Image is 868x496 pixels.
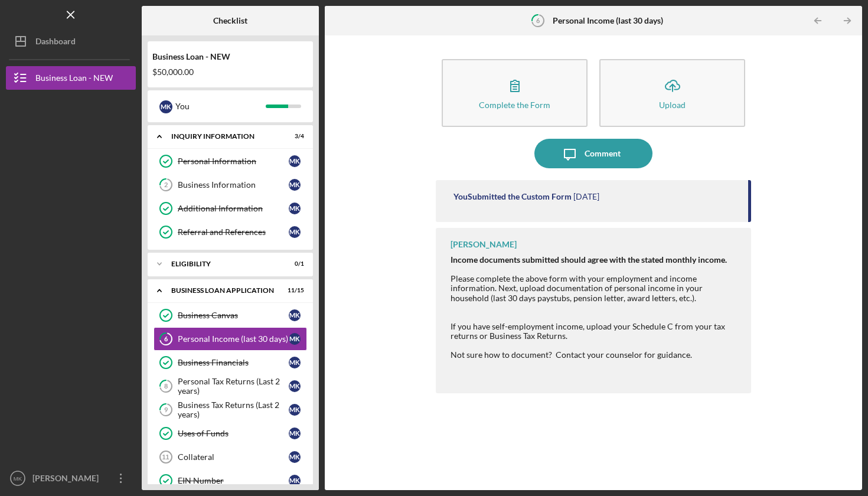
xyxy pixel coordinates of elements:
[175,96,266,116] div: You
[154,327,307,351] a: 6Personal Income (last 30 days)MK
[283,133,304,140] div: 3 / 4
[289,155,301,167] div: M K
[289,404,301,416] div: M K
[283,287,304,294] div: 11 / 15
[14,475,22,482] text: MK
[171,287,275,294] div: BUSINESS LOAN APPLICATION
[35,30,76,56] div: Dashboard
[178,204,289,213] div: Additional Information
[152,67,308,77] div: $50,000.00
[154,422,307,445] a: Uses of FundsMK
[289,179,301,191] div: M K
[154,173,307,197] a: 2Business InformationMK
[164,406,168,414] tspan: 9
[154,469,307,492] a: EIN NumberMK
[154,351,307,374] a: Business FinancialsMK
[159,100,172,113] div: M K
[162,453,169,461] tspan: 11
[553,16,663,25] b: Personal Income (last 30 days)
[154,149,307,173] a: Personal InformationMK
[289,475,301,487] div: M K
[178,400,289,419] div: Business Tax Returns (Last 2 years)
[154,374,307,398] a: 8Personal Tax Returns (Last 2 years)MK
[6,30,136,53] button: Dashboard
[178,156,289,166] div: Personal Information
[283,260,304,267] div: 0 / 1
[178,377,289,396] div: Personal Tax Returns (Last 2 years)
[451,240,517,249] div: [PERSON_NAME]
[536,17,540,24] tspan: 6
[171,133,275,140] div: INQUIRY INFORMATION
[164,383,168,390] tspan: 8
[6,66,136,90] button: Business Loan - NEW
[178,311,289,320] div: Business Canvas
[585,139,621,168] div: Comment
[154,445,307,469] a: 11CollateralMK
[178,334,289,344] div: Personal Income (last 30 days)
[442,59,588,127] button: Complete the Form
[534,139,652,168] button: Comment
[599,59,745,127] button: Upload
[451,350,739,360] div: Not sure how to document? Contact your counselor for guidance.
[164,181,168,189] tspan: 2
[289,333,301,345] div: M K
[171,260,275,267] div: ELIGIBILITY
[213,16,247,25] b: Checklist
[154,220,307,244] a: Referral and ReferencesMK
[289,203,301,214] div: M K
[178,429,289,438] div: Uses of Funds
[479,100,550,109] div: Complete the Form
[289,428,301,439] div: M K
[178,476,289,485] div: EIN Number
[30,466,106,493] div: [PERSON_NAME]
[289,309,301,321] div: M K
[453,192,572,201] div: You Submitted the Custom Form
[573,192,599,201] time: 2025-10-09 01:04
[289,451,301,463] div: M K
[289,357,301,368] div: M K
[289,380,301,392] div: M K
[451,322,739,341] div: If you have self-employment income, upload your Schedule C from your tax returns or Business Tax ...
[178,227,289,237] div: Referral and References
[451,274,739,302] div: Please complete the above form with your employment and income information. Next, upload document...
[154,197,307,220] a: Additional InformationMK
[6,466,136,490] button: MK[PERSON_NAME]
[289,226,301,238] div: M K
[164,335,168,343] tspan: 6
[154,304,307,327] a: Business CanvasMK
[659,100,686,109] div: Upload
[178,452,289,462] div: Collateral
[178,358,289,367] div: Business Financials
[154,398,307,422] a: 9Business Tax Returns (Last 2 years)MK
[152,52,308,61] div: Business Loan - NEW
[35,66,113,93] div: Business Loan - NEW
[451,254,727,265] strong: Income documents submitted should agree with the stated monthly income.
[178,180,289,190] div: Business Information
